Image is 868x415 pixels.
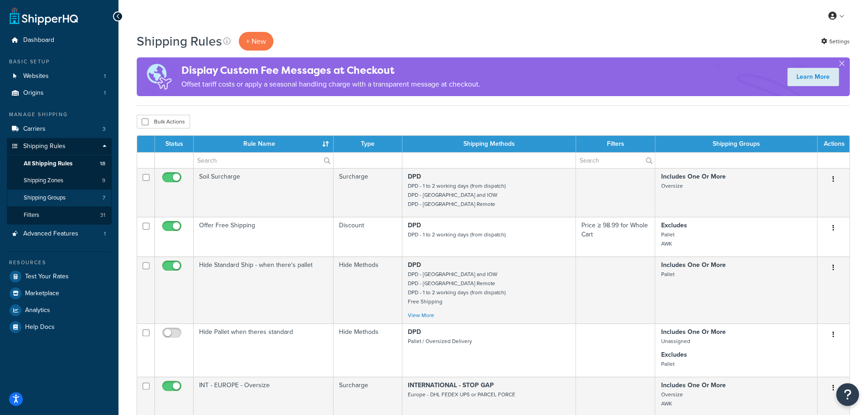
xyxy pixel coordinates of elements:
td: Hide Methods [334,323,402,377]
span: 1 [104,230,106,238]
a: Test Your Rates [7,268,112,285]
small: DPD - 1 to 2 working days (from dispatch) DPD - [GEOGRAPHIC_DATA] and IOW DPD - [GEOGRAPHIC_DATA]... [408,182,506,208]
button: Bulk Actions [137,115,190,128]
div: Basic Setup [7,58,112,66]
small: Europe - DHL FEDEX UPS or PARCEL FORCE [408,390,515,399]
a: Websites 1 [7,68,112,85]
span: 31 [100,211,105,219]
a: Origins 1 [7,85,112,102]
strong: Includes One Or More [661,380,725,390]
a: Filters 31 [7,207,112,224]
th: Shipping Groups [655,136,817,152]
strong: DPD [408,260,421,270]
span: 9 [102,177,105,184]
th: Shipping Methods [402,136,576,152]
small: DPD - [GEOGRAPHIC_DATA] and IOW DPD - [GEOGRAPHIC_DATA] Remote DPD - 1 to 2 working days (from di... [408,270,506,306]
small: DPD - 1 to 2 working days (from dispatch) [408,231,506,239]
span: 18 [100,160,105,168]
div: Manage Shipping [7,111,112,118]
small: Pallet [661,270,674,278]
a: Learn More [787,68,839,86]
span: Filters [24,211,39,219]
a: Advanced Features 1 [7,225,112,242]
li: All Shipping Rules [7,155,112,172]
li: Carriers [7,121,112,138]
span: 1 [104,89,106,97]
small: Oversize AWK [661,390,683,408]
img: duties-banner-06bc72dcb5fe05cb3f9472aba00be2ae8eb53ab6f0d8bb03d382ba314ac3c341.png [137,57,181,96]
span: All Shipping Rules [24,160,72,168]
div: Resources [7,259,112,266]
input: Search [576,153,655,168]
a: Shipping Zones 9 [7,172,112,189]
strong: Excludes [661,350,687,359]
strong: Includes One Or More [661,327,725,337]
span: Shipping Groups [24,194,66,202]
li: Origins [7,85,112,102]
span: Shipping Rules [23,143,66,150]
span: Carriers [23,125,46,133]
span: Test Your Rates [25,273,69,281]
small: Oversize [661,182,683,190]
th: Type [334,136,402,152]
a: Analytics [7,302,112,318]
span: Origins [23,89,44,97]
span: Advanced Features [23,230,78,238]
span: Dashboard [23,36,54,44]
strong: Includes One Or More [661,172,725,181]
strong: DPD [408,327,421,337]
li: Filters [7,207,112,224]
span: Analytics [25,307,50,314]
li: Websites [7,68,112,85]
small: Pallet / Oversized Delivery [408,337,472,345]
a: Help Docs [7,319,112,335]
a: Carriers 3 [7,121,112,138]
strong: DPD [408,220,421,230]
strong: Excludes [661,220,687,230]
span: 1 [104,72,106,80]
td: Offer Free Shipping [194,217,334,256]
h4: Display Custom Fee Messages at Checkout [181,63,480,78]
li: Shipping Zones [7,172,112,189]
span: Websites [23,72,49,80]
h1: Shipping Rules [137,32,222,50]
a: ShipperHQ Home [10,7,78,25]
input: Search [194,153,333,168]
p: + New [239,32,273,51]
strong: Includes One Or More [661,260,725,270]
small: Pallet [661,360,674,368]
li: Advanced Features [7,225,112,242]
a: All Shipping Rules 18 [7,155,112,172]
th: Actions [817,136,849,152]
td: Soil Surcharge [194,168,334,217]
button: Open Resource Center [836,383,859,406]
a: Shipping Rules [7,138,112,155]
td: Hide Standard Ship - when there's pallet [194,256,334,323]
span: 7 [103,194,105,202]
th: Status [155,136,194,152]
p: Offset tariff costs or apply a seasonal handling charge with a transparent message at checkout. [181,78,480,91]
a: Shipping Groups 7 [7,190,112,206]
td: Price ≥ 98.99 for Whole Cart [576,217,655,256]
a: View More [408,311,434,319]
a: Settings [821,35,850,48]
span: Marketplace [25,290,59,297]
small: Unassigned [661,337,690,345]
span: Help Docs [25,323,55,331]
td: Hide Pallet when theres standard [194,323,334,377]
strong: INTERNATIONAL - STOP GAP [408,380,494,390]
th: Rule Name : activate to sort column ascending [194,136,334,152]
span: Shipping Zones [24,177,63,184]
td: Discount [334,217,402,256]
a: Dashboard [7,32,112,49]
small: Pallet AWK [661,231,674,248]
th: Filters [576,136,655,152]
a: Marketplace [7,285,112,302]
span: 3 [103,125,106,133]
li: Shipping Rules [7,138,112,225]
